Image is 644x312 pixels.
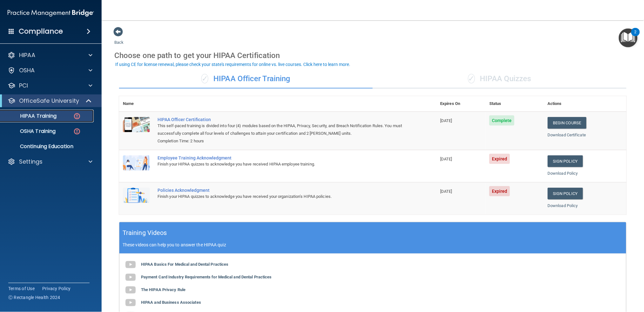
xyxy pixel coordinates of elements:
a: Download Policy [548,171,578,176]
img: gray_youtube_icon.38fcd6cc.png [124,258,137,271]
p: OfficeSafe University [19,97,79,105]
div: Choose one path to get your HIPAA Certification [114,46,631,65]
a: HIPAA Officer Certification [158,117,405,122]
span: Expired [489,186,510,196]
img: gray_youtube_icon.38fcd6cc.png [124,271,137,284]
img: danger-circle.6113f641.png [73,127,81,135]
a: OfficeSafe University [8,97,92,105]
b: The HIPAA Privacy Rule [141,287,185,292]
p: HIPAA [19,51,35,59]
b: Payment Card Industry Requirements for Medical and Dental Practices [141,275,272,279]
span: Expired [489,154,510,164]
span: ✓ [468,74,475,83]
th: Status [486,96,544,112]
a: HIPAA [8,51,92,59]
span: Complete [489,115,514,126]
button: If using CE for license renewal, please check your state's requirements for online vs. live cours... [114,61,351,68]
div: 2 [634,32,637,40]
div: Policies Acknowledgment [158,188,405,193]
a: OSHA [8,67,92,74]
a: Download Certificate [548,133,586,137]
div: Finish your HIPAA quizzes to acknowledge you have received HIPAA employee training. [158,160,405,168]
b: HIPAA Basics For Medical and Dental Practices [141,262,229,267]
span: [DATE] [440,118,453,123]
h4: Compliance [19,27,63,36]
div: Finish your HIPAA quizzes to acknowledge you have received your organization’s HIPAA policies. [158,193,405,200]
p: These videos can help you to answer the HIPAA quiz [123,242,623,247]
a: PCI [8,82,92,89]
div: If using CE for license renewal, please check your state's requirements for online vs. live cours... [115,62,350,67]
span: [DATE] [440,189,453,194]
img: PMB logo [8,7,94,19]
button: Open Resource Center, 2 new notifications [619,29,638,47]
a: Settings [8,158,92,166]
p: OSHA [19,67,35,74]
h5: Training Videos [123,227,167,238]
img: danger-circle.6113f641.png [73,112,81,120]
a: Terms of Use [8,285,35,292]
p: OSHA Training [4,128,56,134]
b: HIPAA and Business Associates [141,300,201,305]
p: PCI [19,82,28,89]
a: Sign Policy [548,155,583,167]
th: Expires On [437,96,486,112]
a: Back [114,32,124,45]
a: Privacy Policy [42,285,71,292]
div: Completion Time: 2 hours [158,137,405,145]
img: gray_youtube_icon.38fcd6cc.png [124,284,137,296]
span: Ⓒ Rectangle Health 2024 [8,294,60,301]
p: Continuing Education [4,143,91,150]
div: Employee Training Acknowledgment [158,155,405,160]
p: Settings [19,158,43,166]
iframe: Drift Widget Chat Controller [612,268,636,292]
th: Name [119,96,154,112]
a: Begin Course [548,117,587,129]
span: ✓ [201,74,208,83]
img: gray_youtube_icon.38fcd6cc.png [124,296,137,309]
a: Download Policy [548,203,578,208]
a: Sign Policy [548,188,583,199]
div: HIPAA Quizzes [373,69,627,88]
div: HIPAA Officer Training [119,69,373,88]
p: HIPAA Training [4,113,57,119]
span: [DATE] [440,157,453,161]
th: Actions [544,96,627,112]
div: This self-paced training is divided into four (4) modules based on the HIPAA, Privacy, Security, ... [158,122,405,137]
